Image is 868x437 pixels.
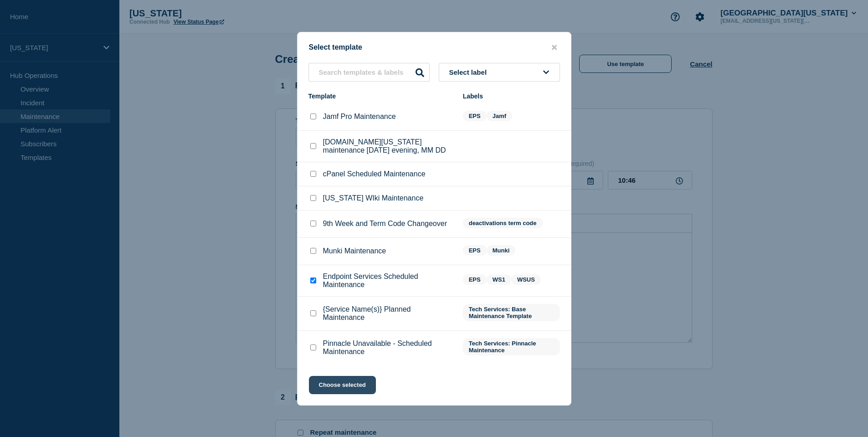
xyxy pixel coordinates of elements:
[310,310,316,316] input: {Service Name(s)} Planned Maintenance checkbox
[549,43,560,52] button: close button
[310,143,316,149] input: Publish.Illinois.Edu maintenance Wednesday evening, MM DD checkbox
[310,171,316,177] input: cPanel Scheduled Maintenance checkbox
[310,221,316,226] input: 9th Week and Term Code Changeover checkbox
[463,245,487,256] span: EPS
[463,304,560,321] span: Tech Services: Base Maintenance Template
[308,93,454,100] div: Template
[323,138,454,154] p: [DOMAIN_NAME][US_STATE] maintenance [DATE] evening, MM DD
[487,111,512,121] span: Jamf
[463,338,560,355] span: Tech Services: Pinnacle Maintenance
[323,220,447,228] p: 9th Week and Term Code Changeover
[323,113,396,121] p: Jamf Pro Maintenance
[463,218,543,228] span: deactivations term code
[298,43,571,52] div: Select template
[439,63,560,82] button: Select label
[487,245,516,256] span: Munki
[308,63,430,82] input: Search templates & labels
[487,274,511,285] span: WS1
[310,113,316,119] input: Jamf Pro Maintenance checkbox
[449,68,491,76] span: Select label
[323,305,454,322] p: {Service Name(s)} Planned Maintenance
[511,274,541,285] span: WSUS
[309,376,376,394] button: Choose selected
[323,247,386,255] p: Munki Maintenance
[323,194,424,202] p: [US_STATE] WIki Maintenance
[463,111,487,121] span: EPS
[310,248,316,254] input: Munki Maintenance checkbox
[463,274,487,285] span: EPS
[310,278,316,283] input: Endpoint Services Scheduled Maintenance checkbox
[310,195,316,201] input: Illinois WIki Maintenance checkbox
[463,93,560,100] div: Labels
[323,272,454,289] p: Endpoint Services Scheduled Maintenance
[323,170,426,178] p: cPanel Scheduled Maintenance
[323,339,454,356] p: Pinnacle Unavailable - Scheduled Maintenance
[310,344,316,350] input: Pinnacle Unavailable - Scheduled Maintenance checkbox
